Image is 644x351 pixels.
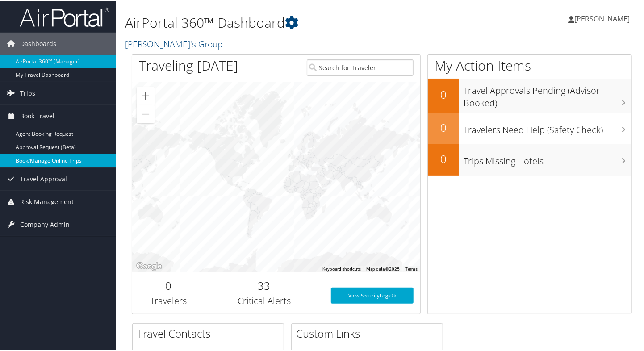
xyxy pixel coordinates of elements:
[464,118,631,135] h3: Travelers Need Help (Safety Check)
[125,13,468,31] h1: AirPortal 360™ Dashboard
[428,143,631,175] a: 0Trips Missing Hotels
[20,167,67,189] span: Travel Approval
[134,260,164,272] a: Open this area in Google Maps (opens a new window)
[307,58,414,75] input: Search for Traveler
[428,112,631,143] a: 0Travelers Need Help (Safety Check)
[574,13,630,23] span: [PERSON_NAME]
[211,294,318,306] h3: Critical Alerts
[137,86,155,104] button: Zoom in
[137,104,155,122] button: Zoom out
[20,213,70,235] span: Company Admin
[211,277,318,292] h2: 33
[139,277,197,292] h2: 0
[428,55,631,74] h1: My Action Items
[20,32,56,54] span: Dashboards
[464,79,631,109] h3: Travel Approvals Pending (Advisor Booked)
[428,150,459,166] h2: 0
[366,266,400,271] span: Map data ©2025
[428,86,459,101] h2: 0
[322,265,361,272] button: Keyboard shortcuts
[428,78,631,112] a: 0Travel Approvals Pending (Advisor Booked)
[139,294,197,306] h3: Travelers
[464,150,631,167] h3: Trips Missing Hotels
[125,37,225,49] a: [PERSON_NAME]'s Group
[20,6,109,27] img: airportal-logo.png
[405,266,418,271] a: Terms (opens in new tab)
[134,260,164,272] img: Google
[296,325,443,340] h2: Custom Links
[428,119,459,134] h2: 0
[20,104,54,126] span: Book Travel
[331,287,414,303] a: View SecurityLogic®
[20,81,35,104] span: Trips
[137,325,284,340] h2: Travel Contacts
[568,4,639,31] a: [PERSON_NAME]
[139,55,238,74] h1: Traveling [DATE]
[20,190,74,212] span: Risk Management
